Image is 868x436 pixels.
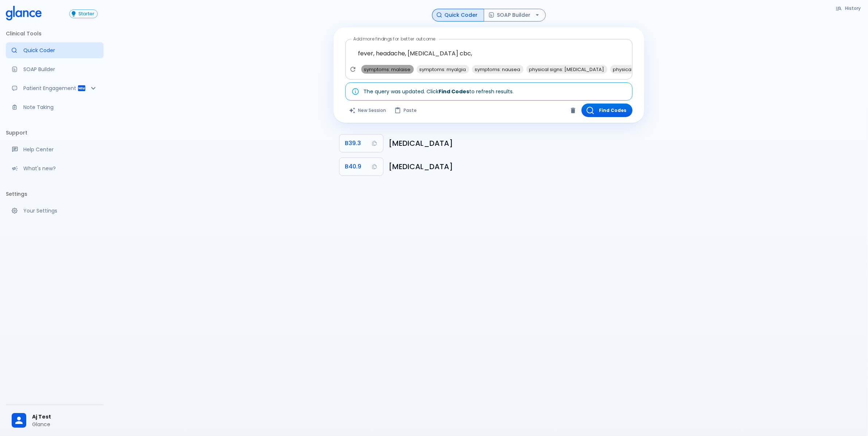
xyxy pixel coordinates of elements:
button: Refresh suggestions [347,64,358,75]
a: Get help from our support team [6,141,104,157]
div: Aj TestGlance [6,408,104,433]
button: SOAP Builder [484,9,546,22]
span: Aj Test [32,413,98,421]
span: Starter [75,11,97,17]
p: Patient Engagement [23,85,77,92]
a: Advanced note-taking [6,99,104,115]
textarea: fever, headache, [MEDICAL_DATA] cbc, [350,42,627,65]
p: Quick Coder [23,47,98,54]
a: Docugen: Compose a clinical documentation in seconds [6,61,104,77]
span: symptoms: malaise [361,65,414,74]
a: Manage your settings [6,203,104,219]
button: Clears all inputs and results. [345,104,391,117]
p: Note Taking [23,104,98,111]
strong: Find Codes [439,88,470,95]
span: symptoms: myalgia [417,65,469,74]
p: Glance [32,421,98,428]
button: Clear [568,105,579,116]
button: Paste from clipboard [391,104,421,117]
button: History [832,3,865,13]
span: physical signs: pallor [610,65,665,74]
h6: Blastomycosis, unspecified [389,161,638,172]
p: Your Settings [23,207,98,214]
button: Copy Code B39.3 to clipboard [339,135,383,152]
a: Click to view or change your subscription [69,9,104,18]
p: What's new? [23,165,98,172]
div: Patient Reports & Referrals [6,80,104,96]
h6: Disseminated histoplasmosis capsulati [389,137,638,149]
p: Help Center [23,146,98,153]
span: symptoms: nausea [472,65,523,74]
button: Find Codes [581,104,632,117]
button: Copy Code B40.9 to clipboard [339,158,383,175]
button: Starter [69,9,98,18]
button: Quick Coder [432,9,484,22]
p: SOAP Builder [23,66,98,73]
span: B40.9 [345,161,362,172]
div: Recent updates and feature releases [6,160,104,176]
li: Support [6,124,104,141]
a: Moramiz: Find ICD10AM codes instantly [6,42,104,58]
span: B39.3 [345,138,361,148]
li: Settings [6,185,104,203]
span: physical signs: [MEDICAL_DATA] [526,65,607,74]
li: Clinical Tools [6,25,104,42]
div: The query was updated. Click to refresh results. [364,85,514,98]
